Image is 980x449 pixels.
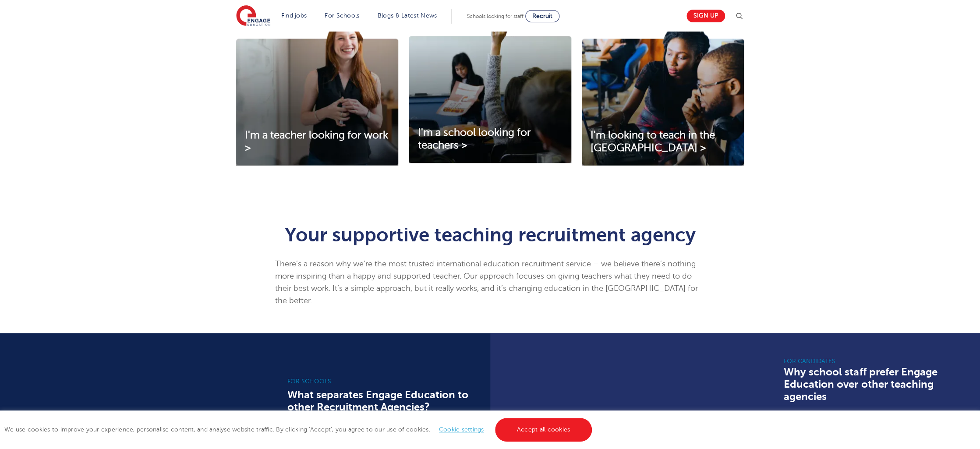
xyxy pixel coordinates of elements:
[591,129,715,154] span: I'm looking to teach in the [GEOGRAPHIC_DATA] >
[784,366,970,403] h3: Why school staff prefer Engage Education over other teaching agencies
[467,13,524,19] span: Schools looking for staff
[409,127,571,152] a: I'm a school looking for teachers >
[532,13,552,19] span: Recruit
[275,225,705,244] h1: Your supportive teaching recruitment agency
[525,10,559,22] a: Recruit
[281,12,307,19] a: Find jobs
[582,19,744,166] img: I'm looking to teach in the UK
[378,12,437,19] a: Blogs & Latest News
[495,418,592,442] a: Accept all cookies
[236,19,398,166] img: I'm a teacher looking for work
[784,357,970,366] h6: For Candidates
[686,10,725,22] a: Sign up
[417,127,531,151] span: I'm a school looking for teachers >
[245,129,388,154] span: I'm a teacher looking for work >
[582,129,744,155] a: I'm looking to teach in the [GEOGRAPHIC_DATA] >
[236,129,398,155] a: I'm a teacher looking for work >
[287,377,474,386] h6: For schools
[325,12,359,19] a: For Schools
[439,426,484,433] a: Cookie settings
[409,19,571,163] img: I'm a school looking for teachers
[4,426,594,433] span: We use cookies to improve your experience, personalise content, and analyse website traffic. By c...
[275,259,698,305] span: There’s a reason why we’re the most trusted international education recruitment service – we beli...
[236,5,270,27] img: Engage Education
[287,389,474,413] h3: What separates Engage Education to other Recruitment Agencies?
